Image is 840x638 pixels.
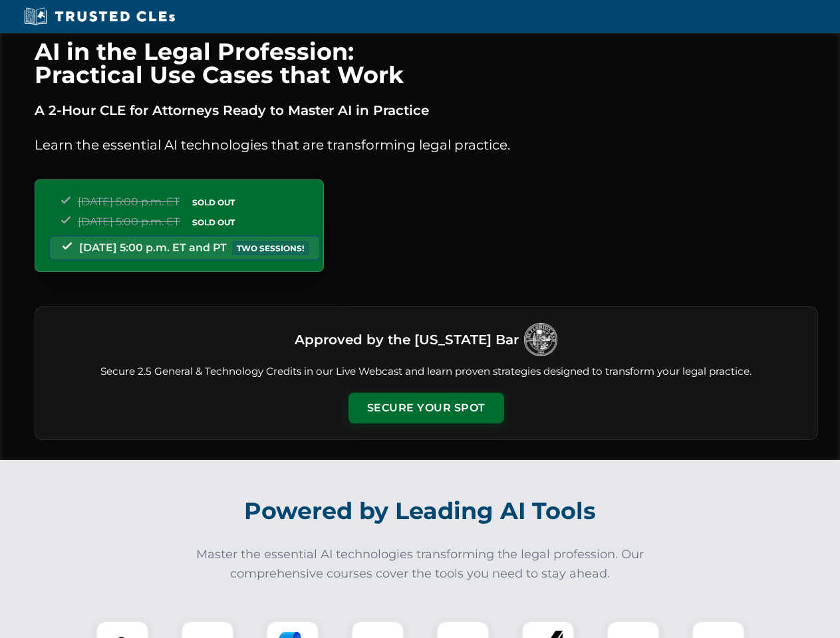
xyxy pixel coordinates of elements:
span: SOLD OUT [188,215,239,229]
p: Secure 2.5 General & Technology Credits in our Live Webcast and learn proven strategies designed ... [51,364,801,379]
h3: Approved by the [US_STATE] Bar [295,328,519,352]
img: Trusted CLEs [20,7,179,27]
span: [DATE] 5:00 p.m. ET [78,215,180,228]
span: SOLD OUT [188,195,239,209]
button: Secure Your Spot [349,393,504,423]
h1: AI in the Legal Profession: Practical Use Cases that Work [35,40,818,86]
h2: Powered by Leading AI Tools [52,488,789,534]
p: Learn the essential AI technologies that are transforming legal practice. [35,134,818,156]
span: [DATE] 5:00 p.m. ET [78,195,180,208]
p: A 2-Hour CLE for Attorneys Ready to Master AI in Practice [35,100,818,121]
p: Master the essential AI technologies transforming the legal profession. Our comprehensive courses... [188,545,653,584]
img: Logo [524,323,557,356]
